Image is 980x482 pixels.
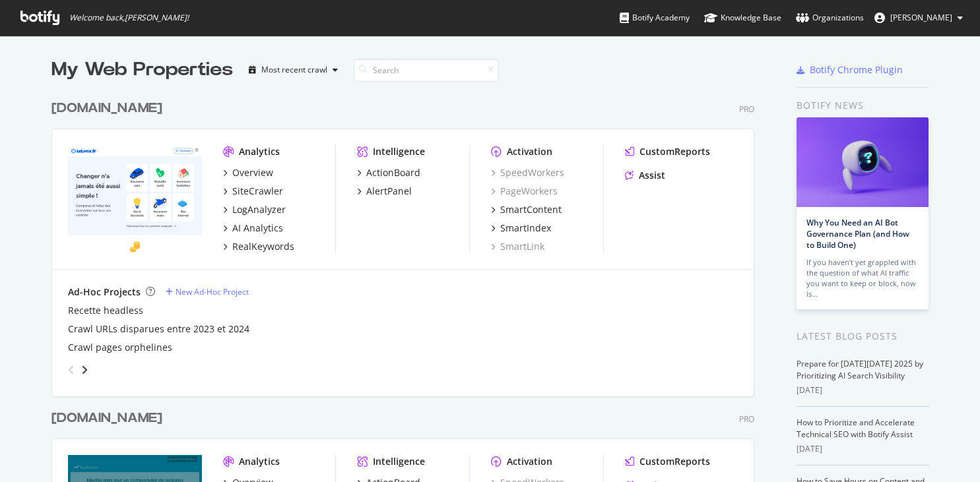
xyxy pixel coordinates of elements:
[491,222,551,235] a: SmartIndex
[63,359,80,380] div: angle-left
[239,455,280,468] div: Analytics
[810,63,903,76] div: Botify Chrome Plugin
[491,240,544,253] a: SmartLink
[68,341,172,354] a: Crawl pages orphelines
[507,145,552,158] div: Activation
[806,217,909,251] a: Why You Need an AI Bot Governance Plan (and How to Build One)
[625,145,710,158] a: CustomReports
[620,11,690,24] div: Botify Academy
[491,185,558,198] a: PageWorkers
[357,166,420,179] a: ActionBoard
[51,409,168,428] a: [DOMAIN_NAME]
[890,12,952,23] span: Gianluca Mileo
[704,11,781,24] div: Knowledge Base
[244,59,343,80] button: Most recent crawl
[354,59,499,82] input: Search
[797,98,929,113] div: Botify news
[223,240,294,253] a: RealKeywords
[68,322,249,336] a: Crawl URLs disparues entre 2023 et 2024
[739,104,754,115] div: Pro
[625,169,665,182] a: Assist
[373,145,425,158] div: Intelligence
[223,222,283,235] a: AI Analytics
[68,145,202,252] img: lelynx.fr
[51,99,162,118] div: [DOMAIN_NAME]
[232,166,273,179] div: Overview
[232,203,286,216] div: LogAnalyzer
[797,329,929,344] div: Latest Blog Posts
[797,117,929,207] img: Why You Need an AI Bot Governance Plan (and How to Build One)
[864,7,973,28] button: [PERSON_NAME]
[806,257,919,299] div: If you haven’t yet grappled with the question of what AI traffic you want to keep or block, now is…
[176,286,249,297] div: New Ad-Hoc Project
[223,185,283,198] a: SiteCrawler
[491,203,562,216] a: SmartContent
[232,185,283,198] div: SiteCrawler
[366,185,412,198] div: AlertPanel
[68,304,143,317] a: Recette headless
[223,203,286,216] a: LogAnalyzer
[51,57,233,83] div: My Web Properties
[507,455,552,468] div: Activation
[69,13,189,23] span: Welcome back, [PERSON_NAME] !
[796,11,864,24] div: Organizations
[797,417,915,440] a: How to Prioritize and Accelerate Technical SEO with Botify Assist
[500,222,551,235] div: SmartIndex
[232,240,294,253] div: RealKeywords
[239,145,280,158] div: Analytics
[51,409,162,428] div: [DOMAIN_NAME]
[500,203,562,216] div: SmartContent
[373,455,425,468] div: Intelligence
[639,455,710,468] div: CustomReports
[797,63,903,76] a: Botify Chrome Plugin
[797,443,929,455] div: [DATE]
[639,145,710,158] div: CustomReports
[51,99,168,118] a: [DOMAIN_NAME]
[797,358,923,381] a: Prepare for [DATE][DATE] 2025 by Prioritizing AI Search Visibility
[739,413,754,425] div: Pro
[357,185,412,198] a: AlertPanel
[366,166,420,179] div: ActionBoard
[80,363,89,377] div: angle-right
[232,222,283,235] div: AI Analytics
[797,384,929,396] div: [DATE]
[223,166,273,179] a: Overview
[261,66,327,74] div: Most recent crawl
[639,169,665,182] div: Assist
[68,286,141,299] div: Ad-Hoc Projects
[491,166,564,179] a: SpeedWorkers
[166,286,249,297] a: New Ad-Hoc Project
[625,455,710,468] a: CustomReports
